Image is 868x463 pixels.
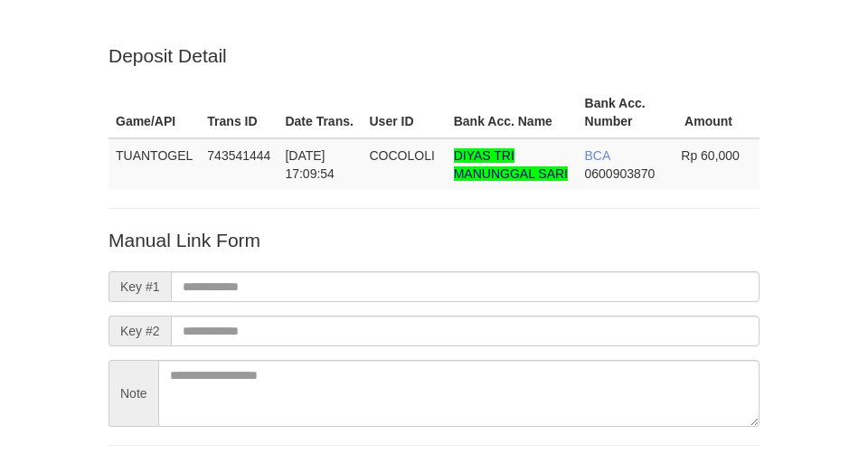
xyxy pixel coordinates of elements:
[108,87,200,138] th: Game/API
[200,87,278,138] th: Trans ID
[370,148,435,163] span: COCOLOLI
[674,87,759,138] th: Amount
[108,138,200,190] td: TUANTOGEL
[108,360,158,427] span: Note
[454,148,568,181] span: Nama rekening >18 huruf, harap diedit
[285,148,335,181] span: [DATE] 17:09:54
[108,316,171,346] span: Key #2
[278,87,362,138] th: Date Trans.
[200,138,278,190] td: 743541444
[585,148,610,163] span: BCA
[447,87,578,138] th: Bank Acc. Name
[108,227,759,253] p: Manual Link Form
[585,166,656,181] span: Copy 0600903870 to clipboard
[108,271,171,302] span: Key #1
[108,43,759,69] p: Deposit Detail
[681,148,740,163] span: Rp 60,000
[363,87,447,138] th: User ID
[578,87,675,138] th: Bank Acc. Number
